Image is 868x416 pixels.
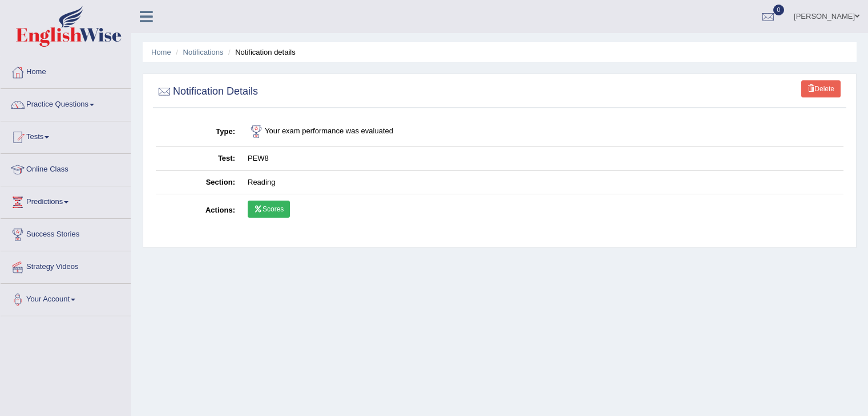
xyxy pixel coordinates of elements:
[1,251,131,280] a: Strategy Videos
[1,219,131,247] a: Success Stories
[183,48,224,56] a: Notifications
[248,201,290,218] a: Scores
[1,121,131,150] a: Tests
[156,194,241,227] th: Actions
[156,170,241,194] th: Section
[156,147,241,171] th: Test
[151,48,171,56] a: Home
[1,186,131,215] a: Predictions
[1,89,131,117] a: Practice Questions
[241,117,843,147] td: Your exam performance was evaluated
[156,117,241,147] th: Type
[773,5,785,15] span: 0
[241,147,843,171] td: PEW8
[1,56,131,85] a: Home
[225,47,296,58] li: Notification details
[241,170,843,194] td: Reading
[1,284,131,312] a: Your Account
[1,154,131,182] a: Online Class
[156,83,258,100] h2: Notification Details
[801,80,841,97] a: Delete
